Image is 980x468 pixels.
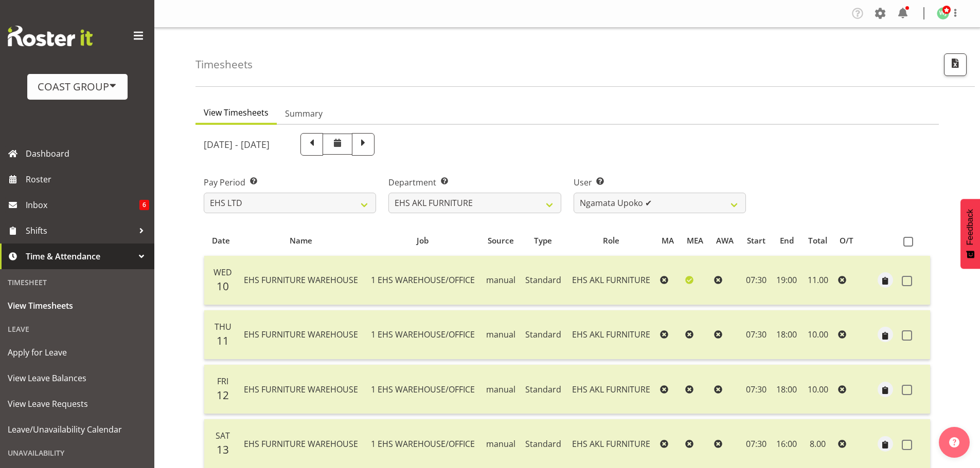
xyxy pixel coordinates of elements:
span: manual [486,438,515,450]
td: 19:00 [772,256,801,305]
span: 12 [217,388,229,402]
td: 11.00 [802,256,834,305]
img: Rosterit website logo [8,26,93,46]
button: Feedback - Show survey [960,199,980,269]
span: manual [486,384,515,395]
td: Standard [520,256,566,305]
span: Date [212,235,230,247]
span: EHS FURNITURE WAREHOUSE [244,438,358,450]
div: Unavailability [3,442,152,463]
img: woojin-jung1017.jpg [937,7,949,20]
span: Feedback [966,209,975,245]
span: EHS AKL FURNITURE [572,384,650,395]
span: End [780,235,794,247]
span: EHS AKL FURNITURE [572,274,650,286]
span: Start [747,235,765,247]
span: MA [662,235,674,247]
h4: Timesheets [195,59,253,70]
span: EHS AKL FURNITURE [572,438,650,450]
div: Timesheet [3,272,152,293]
h5: [DATE] - [DATE] [204,139,270,150]
span: Summary [285,107,323,120]
span: Type [534,235,552,247]
span: Name [290,235,312,247]
span: O/T [840,235,853,247]
td: 10.00 [802,365,834,414]
span: View Leave Balances [8,370,147,386]
span: Source [488,235,514,247]
span: 1 EHS WAREHOUSE/OFFICE [371,274,475,286]
td: Standard [520,310,566,360]
span: manual [486,329,515,340]
td: 07:30 [740,310,772,360]
a: View Leave Balances [3,365,152,391]
a: View Timesheets [3,293,152,319]
span: EHS AKL FURNITURE [572,329,650,340]
span: View Timesheets [204,106,269,119]
span: Job [417,235,429,247]
span: EHS FURNITURE WAREHOUSE [244,384,358,395]
a: View Leave Requests [3,391,152,417]
div: COAST GROUP [38,79,117,95]
label: User [574,176,746,189]
span: Role [603,235,619,247]
span: EHS FURNITURE WAREHOUSE [244,329,358,340]
span: manual [486,274,515,286]
span: Time & Attendance [26,249,134,264]
span: 1 EHS WAREHOUSE/OFFICE [371,438,475,450]
td: 07:30 [740,256,772,305]
span: EHS FURNITURE WAREHOUSE [244,274,358,286]
img: help-xxl-2.png [949,437,959,447]
span: 1 EHS WAREHOUSE/OFFICE [371,384,475,395]
span: Wed [213,267,232,278]
div: Leave [3,319,152,340]
span: Shifts [26,223,134,238]
label: Pay Period [204,176,376,189]
span: 11 [217,333,229,348]
td: 18:00 [772,365,801,414]
a: Apply for Leave [3,340,152,365]
span: Sat [216,430,230,441]
td: Standard [520,365,566,414]
button: Export CSV [944,53,967,76]
span: 10 [217,279,229,293]
span: 6 [139,200,149,210]
span: Fri [217,376,228,387]
span: Roster [26,172,149,187]
span: Inbox [26,197,139,213]
span: 1 EHS WAREHOUSE/OFFICE [371,329,475,340]
td: 18:00 [772,310,801,360]
label: Department [388,176,561,189]
span: 13 [217,442,229,457]
td: 07:30 [740,365,772,414]
span: Leave/Unavailability Calendar [8,422,147,437]
span: View Timesheets [8,298,147,313]
span: Total [808,235,827,247]
span: AWA [716,235,734,247]
span: View Leave Requests [8,396,147,411]
span: MEA [687,235,703,247]
span: Dashboard [26,146,149,161]
span: Thu [215,321,231,332]
a: Leave/Unavailability Calendar [3,417,152,442]
td: 10.00 [802,310,834,360]
span: Apply for Leave [8,345,147,360]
